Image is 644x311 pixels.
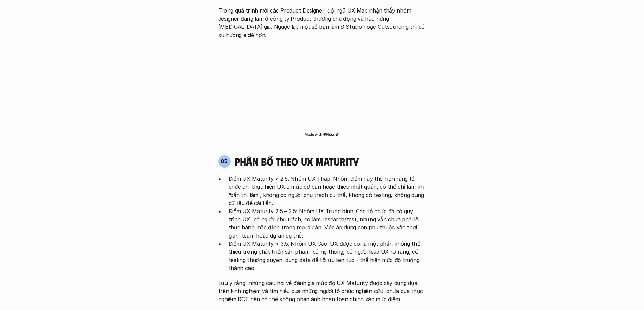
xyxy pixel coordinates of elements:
p: 05 [221,158,228,164]
p: Điểm UX Maturity 2.5 – 3.5: Nhóm UX Trung bình: Các tổ chức đã có quy trình UX, có người phụ trác... [229,207,426,240]
iframe: Interactive or visual content [212,42,432,130]
img: Made with Flourish [304,132,340,137]
p: Điểm UX Maturity < 2.5: Nhóm UX Thấp. Nhóm điểm này thể hiện rằng tổ chức chỉ thực hiện UX ở mức ... [229,175,426,207]
h4: phân bố theo ux maturity [235,155,359,168]
p: Lưu ý rằng, những câu hỏi về đánh giá mức độ UX Maturity được xây dựng dựa trên kinh nghiệm và tì... [218,279,426,303]
p: Điểm UX Maturity > 3.5: Nhóm UX Cao: UX được coi là một phần không thể thiếu trong phát triển sản... [229,240,426,272]
p: Trong quá trình mời các Product Designer, đội ngũ UX Map nhận thấy nhóm designer đang làm ở công ... [218,6,426,39]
